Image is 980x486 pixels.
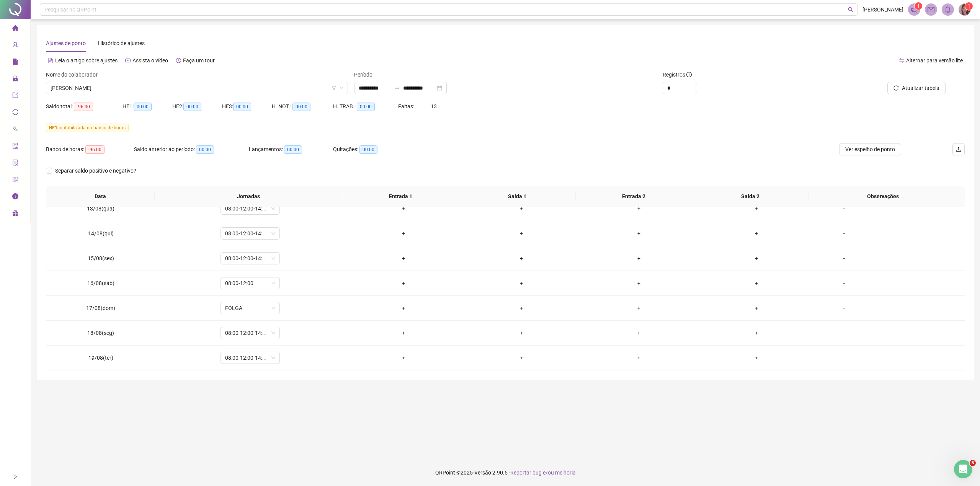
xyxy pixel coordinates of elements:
div: HE 1: [122,102,172,111]
div: + [351,204,456,213]
span: 1 [968,3,970,9]
span: 15/08(sex) [88,255,114,261]
span: audit [12,139,18,155]
div: + [351,254,456,263]
span: 08:00-12:00 [225,277,275,289]
div: + [351,229,456,238]
div: + [469,329,574,337]
div: + [704,254,809,263]
sup: 1 [915,2,922,10]
img: 77053 [959,4,970,15]
div: HE 3: [222,102,272,111]
div: HE 2: [172,102,222,111]
span: 08:00-12:00-14:00-18:00 [225,352,275,364]
span: gift [12,207,18,222]
th: Entrada 2 [576,186,693,207]
span: sync [12,106,18,121]
button: Atualizar tabela [887,82,946,94]
span: 08:00-12:00-14:00-18:00 [225,228,275,239]
span: to [394,85,400,91]
span: file [12,55,18,70]
span: 00:00 [357,103,375,111]
div: - [822,279,867,287]
div: Quitações: [333,145,410,154]
div: - [822,254,867,263]
span: Observações [815,192,951,201]
span: solution [12,156,18,171]
span: info-circle [12,190,18,205]
span: Atualizar tabela [902,84,939,92]
span: 1 [917,3,920,9]
span: 08:00-12:00-14:00-18:00 [225,253,275,264]
span: 00:00 [233,103,251,111]
span: Ver espelho de ponto [845,145,895,153]
button: Ver espelho de ponto [839,143,901,155]
span: contabilizada no banco de horas [46,124,129,132]
div: Banco de horas: [46,145,134,154]
span: MEIRINALVA COSTA ROCHA [51,82,343,94]
th: Entrada 1 [342,186,459,207]
span: swap [899,58,904,63]
div: + [469,254,574,263]
span: file-text [48,58,53,63]
footer: QRPoint © 2025 - 2.90.5 - [31,459,980,486]
sup: Atualize o seu contato no menu Meus Dados [965,2,973,10]
span: 16/08(sáb) [87,280,114,286]
div: - [822,329,867,337]
div: + [586,229,691,238]
span: -96:00 [85,145,105,154]
div: + [351,279,456,287]
span: 00:00 [284,145,302,154]
span: 18/08(seg) [87,330,114,336]
span: user-add [12,38,18,54]
span: swap-right [394,85,400,91]
span: 00:00 [134,103,152,111]
span: Faça um tour [183,57,215,64]
span: 13/08(qua) [87,205,114,212]
th: Observações [809,186,957,207]
div: + [704,229,809,238]
div: H. NOT.: [272,102,333,111]
span: 00:00 [183,103,201,111]
span: search [848,7,854,13]
th: Data [46,186,155,207]
div: + [586,304,691,312]
div: + [469,354,574,362]
div: + [351,354,456,362]
span: youtube [125,58,131,63]
span: filter [332,86,336,90]
div: + [469,204,574,213]
span: Versão [474,470,491,476]
span: Separar saldo positivo e negativo? [52,166,139,175]
div: + [586,204,691,213]
span: Histórico de ajustes [98,40,145,46]
span: reload [893,85,899,91]
div: + [586,279,691,287]
div: + [469,279,574,287]
div: H. TRAB.: [333,102,398,111]
span: -96:00 [74,103,93,111]
span: 00:00 [292,103,310,111]
span: Ajustes de ponto [46,40,86,46]
div: + [469,304,574,312]
iframe: Intercom live chat [954,460,972,478]
label: Nome do colaborador [46,70,103,79]
span: Faltas: [398,103,415,109]
span: HE 1 [49,125,57,130]
div: + [469,229,574,238]
div: + [704,329,809,337]
div: + [704,304,809,312]
span: 14/08(qui) [88,230,114,236]
th: Jornadas [155,186,342,207]
span: lock [12,72,18,87]
span: Leia o artigo sobre ajustes [55,57,118,64]
span: 19/08(ter) [88,355,113,361]
div: Saldo total: [46,102,122,111]
label: Período [354,70,377,79]
span: info-circle [686,72,692,77]
div: + [704,204,809,213]
span: qrcode [12,173,18,188]
span: 00:00 [196,145,214,154]
th: Saída 2 [692,186,809,207]
span: notification [911,6,918,13]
